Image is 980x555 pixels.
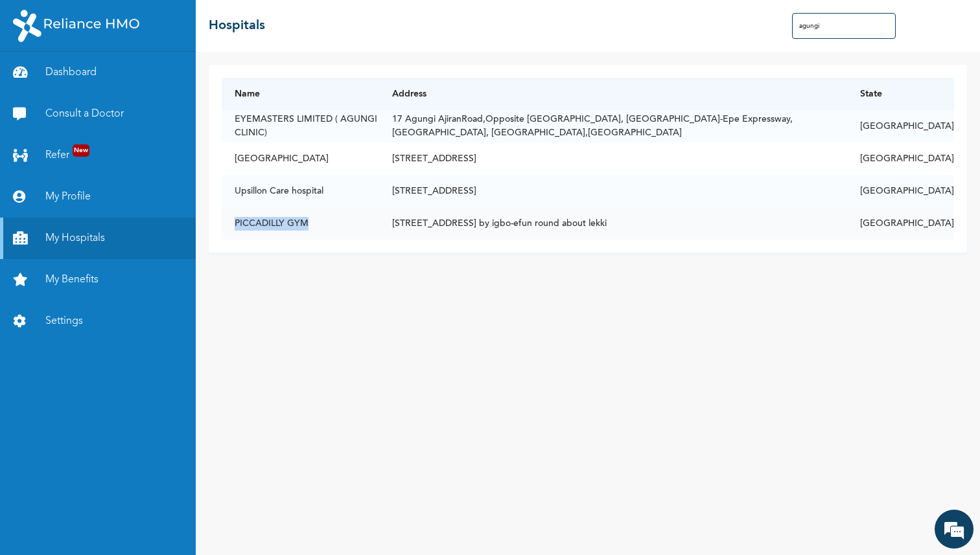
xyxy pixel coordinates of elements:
td: [GEOGRAPHIC_DATA] [847,110,954,142]
td: [STREET_ADDRESS] [379,142,847,175]
td: [GEOGRAPHIC_DATA] [847,175,954,207]
td: Upsillon Care hospital [222,175,379,207]
td: 17 Agungi AjiranRoad,Opposite [GEOGRAPHIC_DATA], [GEOGRAPHIC_DATA]-Epe Expressway,[GEOGRAPHIC_DAT... [379,110,847,142]
span: We're online! [75,183,179,314]
td: [GEOGRAPHIC_DATA] [847,142,954,175]
h2: Hospitals [209,16,265,36]
div: Minimize live chat window [213,6,244,38]
span: New [73,144,89,157]
td: [STREET_ADDRESS] by igbo-efun round about lekki [379,207,847,240]
div: Chat with us now [67,73,218,89]
span: Conversation [6,462,127,471]
th: Name [222,78,379,110]
img: d_794563401_company_1708531726252_794563401 [24,65,52,97]
td: [GEOGRAPHIC_DATA] [847,207,954,240]
td: [STREET_ADDRESS] [379,175,847,207]
td: PICCADILLY GYM [222,207,379,240]
img: RelianceHMO's Logo [13,10,139,42]
input: Search Hospitals... [792,13,896,39]
th: Address [379,78,847,110]
th: State [847,78,954,110]
td: EYEMASTERS LIMITED ( AGUNGI CLINIC) [222,110,379,142]
div: FAQs [127,439,248,479]
td: [GEOGRAPHIC_DATA] [222,142,379,175]
textarea: Type your message and hit 'Enter' [6,394,247,439]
